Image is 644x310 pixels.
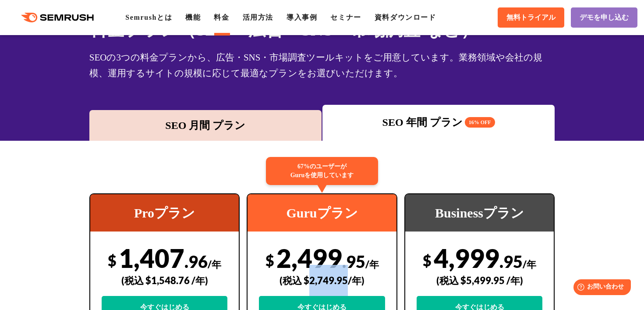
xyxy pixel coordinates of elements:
div: Businessプラン [405,194,554,232]
span: /年 [208,258,221,270]
span: /年 [365,258,379,270]
div: SEOの3つの料金プランから、広告・SNS・市場調査ツールキットをご用意しています。業務領域や会社の規模、運用するサイトの規模に応じて最適なプランをお選びいただけます。 [89,50,555,81]
div: SEO 月間 プラン [94,118,317,133]
a: セミナー [330,14,361,21]
div: (税込 $1,548.76 /年) [102,265,228,296]
div: 67%のユーザーが Guruを使用しています [266,157,378,185]
a: 導入事例 [287,14,317,21]
a: デモを申し込む [571,7,637,28]
span: $ [265,251,274,269]
iframe: Help widget launcher [566,276,634,300]
span: .96 [184,251,208,271]
span: 16% OFF [465,117,495,128]
span: .95 [342,251,365,271]
a: Semrushとは [125,14,172,21]
span: .95 [499,251,523,271]
span: デモを申し込む [580,13,629,22]
div: (税込 $5,499.95 /年) [417,265,543,296]
a: 活用方法 [243,14,273,21]
a: 無料トライアル [498,7,564,28]
a: 機能 [185,14,201,21]
span: $ [108,251,117,269]
div: Proプラン [90,194,239,232]
div: SEO 年間 プラン [327,114,550,130]
div: Guruプラン [248,194,396,232]
span: $ [423,251,432,269]
a: 料金 [214,14,229,21]
span: 無料トライアル [506,13,556,22]
div: (税込 $2,749.95/年) [259,265,385,296]
a: 資料ダウンロード [375,14,436,21]
span: /年 [523,258,536,270]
